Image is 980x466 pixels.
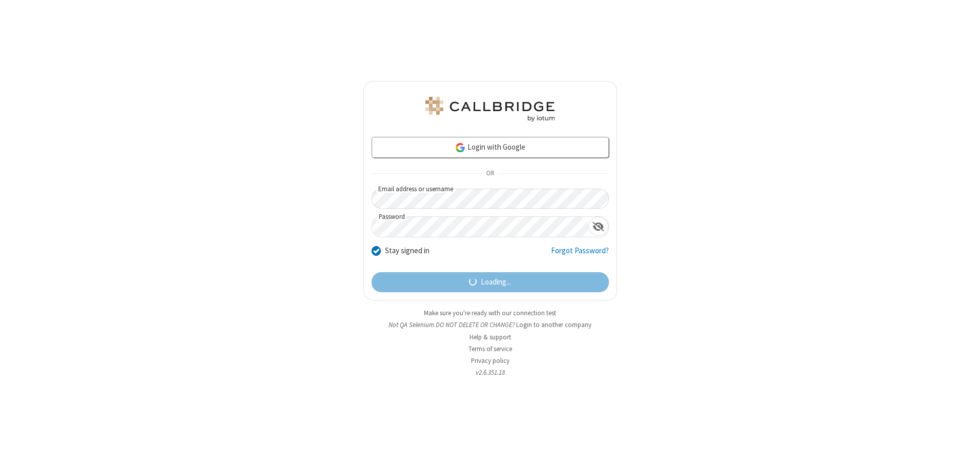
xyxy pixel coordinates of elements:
div: Show password [588,217,608,236]
img: google-icon.png [455,142,466,153]
span: OR [482,166,498,180]
iframe: Chat [954,439,972,459]
button: Login to another company [516,320,591,330]
a: Login with Google [372,137,609,157]
a: Make sure you're ready with our connection test [424,309,556,317]
button: Loading... [372,272,609,293]
li: Not QA Selenium DO NOT DELETE OR CHANGE? [363,320,617,330]
a: Help & support [469,333,511,341]
label: Stay signed in [385,245,430,257]
a: Privacy policy [471,356,509,365]
a: Terms of service [468,345,512,353]
img: QA Selenium DO NOT DELETE OR CHANGE [423,97,557,121]
span: Loading... [481,276,511,288]
input: Email address or username [372,189,609,209]
input: Password [372,217,588,237]
li: v2.6.351.18 [363,368,617,377]
a: Forgot Password? [551,245,609,265]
